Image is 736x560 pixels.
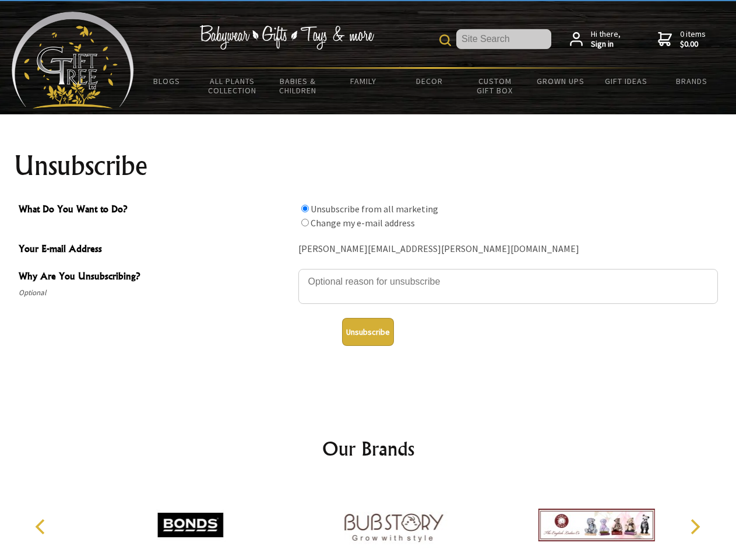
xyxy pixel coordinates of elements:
[396,69,462,93] a: Decor
[593,69,659,93] a: Gift Ideas
[591,39,621,50] strong: Sign in
[659,69,725,93] a: Brands
[19,269,293,286] span: Why Are You Unsubscribing?
[658,29,706,50] a: 0 items$0.00
[680,39,706,50] strong: $0.00
[311,217,415,229] label: Change my e-mail address
[19,202,293,219] span: What Do You Want to Do?
[682,514,707,540] button: Next
[265,69,331,103] a: Babies & Children
[12,12,134,108] img: Babyware - Gifts - Toys and more...
[462,69,528,103] a: Custom Gift Box
[570,29,621,50] a: Hi there,Sign in
[29,514,55,540] button: Previous
[331,69,397,93] a: Family
[301,219,309,226] input: What Do You Want to Do?
[298,269,718,304] textarea: Why Are You Unsubscribing?
[311,203,438,215] label: Unsubscribe from all marketing
[301,205,309,212] input: What Do You Want to Do?
[456,29,551,49] input: Site Search
[342,318,394,346] button: Unsubscribe
[19,242,293,258] span: Your E-mail Address
[439,34,451,46] img: product search
[19,286,293,300] span: Optional
[14,152,723,180] h1: Unsubscribe
[134,69,200,93] a: BLOGS
[199,25,374,50] img: Babywear - Gifts - Toys & more
[298,240,718,258] div: [PERSON_NAME][EMAIL_ADDRESS][PERSON_NAME][DOMAIN_NAME]
[23,435,713,463] h2: Our Brands
[680,29,706,50] span: 0 items
[200,69,266,103] a: All Plants Collection
[591,29,621,50] span: Hi there,
[527,69,593,93] a: Grown Ups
